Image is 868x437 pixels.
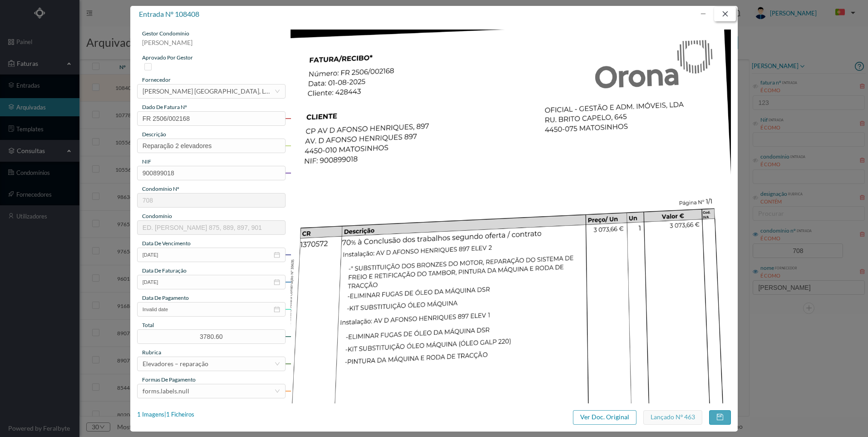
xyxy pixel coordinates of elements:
[142,376,196,383] span: Formas de Pagamento
[142,349,161,356] span: rubrica
[142,54,193,61] span: aprovado por gestor
[143,357,208,371] div: Elevadores – reparação
[137,410,194,419] div: 1 Imagens | 1 Ficheiros
[274,306,280,313] i: icon: calendar
[275,388,280,394] i: icon: down
[143,84,274,98] div: ORONA PORTUGAL, LDA
[828,5,859,20] button: PT
[274,252,280,258] i: icon: calendar
[142,30,189,37] span: gestor condomínio
[142,213,172,219] span: condomínio
[275,361,280,367] i: icon: down
[274,279,280,285] i: icon: calendar
[142,185,179,192] span: condomínio nº
[142,240,191,247] span: data de vencimento
[142,322,154,328] span: total
[142,131,166,138] span: descrição
[137,38,286,54] div: [PERSON_NAME]
[142,104,187,110] span: dado de fatura nº
[139,10,199,18] span: entrada nº 108408
[142,76,171,83] span: fornecedor
[143,384,189,398] div: forms.labels.null
[573,410,636,425] button: Ver Doc. Original
[275,89,280,94] i: icon: down
[643,410,702,425] button: Lançado nº 463
[142,294,189,301] span: data de pagamento
[142,267,187,274] span: data de faturação
[142,158,151,165] span: NIF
